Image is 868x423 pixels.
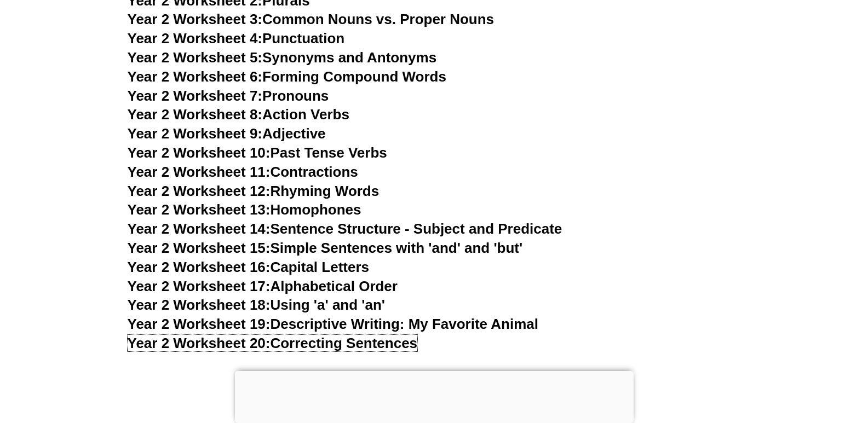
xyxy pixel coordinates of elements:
a: Year 2 Worksheet 8:Action Verbs [128,106,349,123]
iframe: Advertisement [235,371,634,420]
a: Year 2 Worksheet 4:Punctuation [128,30,345,47]
a: Year 2 Worksheet 17:Alphabetical Order [128,278,398,294]
a: Year 2 Worksheet 13:Homophones [128,201,361,218]
a: Year 2 Worksheet 18:Using 'a' and 'an' [128,297,385,313]
a: Year 2 Worksheet 16:Capital Letters [128,259,369,275]
span: Year 2 Worksheet 6: [128,68,263,85]
span: Year 2 Worksheet 14: [128,221,271,237]
span: Year 2 Worksheet 20: [128,335,271,351]
a: Year 2 Worksheet 6:Forming Compound Words [128,68,446,85]
span: Year 2 Worksheet 9: [128,125,263,142]
a: Year 2 Worksheet 3:Common Nouns vs. Proper Nouns [128,11,495,27]
a: Year 2 Worksheet 7:Pronouns [128,88,329,104]
span: Year 2 Worksheet 8: [128,106,263,123]
span: Year 2 Worksheet 19: [128,316,271,332]
a: Year 2 Worksheet 9:Adjective [128,125,326,142]
span: Year 2 Worksheet 4: [128,30,263,47]
span: Year 2 Worksheet 13: [128,201,271,218]
span: Year 2 Worksheet 5: [128,49,263,66]
a: Year 2 Worksheet 15:Simple Sentences with 'and' and 'but' [128,240,523,256]
span: Year 2 Worksheet 3: [128,11,263,27]
span: Year 2 Worksheet 7: [128,88,263,104]
iframe: Chat Widget [686,299,868,423]
span: Year 2 Worksheet 10: [128,144,271,161]
a: Year 2 Worksheet 20:Correcting Sentences [128,335,418,351]
span: Year 2 Worksheet 15: [128,240,271,256]
a: Year 2 Worksheet 19:Descriptive Writing: My Favorite Animal [128,316,538,332]
a: Year 2 Worksheet 5:Synonyms and Antonyms [128,49,437,66]
span: Year 2 Worksheet 17: [128,278,271,294]
span: Year 2 Worksheet 18: [128,297,271,313]
a: Year 2 Worksheet 14:Sentence Structure - Subject and Predicate [128,221,562,237]
a: Year 2 Worksheet 10:Past Tense Verbs [128,144,387,161]
span: Year 2 Worksheet 16: [128,259,271,275]
span: Year 2 Worksheet 11: [128,164,271,180]
span: Year 2 Worksheet 12: [128,183,271,199]
a: Year 2 Worksheet 11:Contractions [128,164,358,180]
a: Year 2 Worksheet 12:Rhyming Words [128,183,380,199]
